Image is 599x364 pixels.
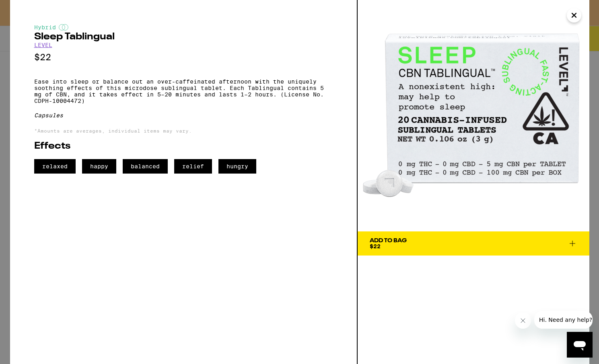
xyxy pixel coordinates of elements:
img: hybridColor.svg [59,24,68,31]
a: LEVEL [34,42,52,48]
span: happy [82,159,116,174]
p: Ease into sleep or balance out an over-caffeinated afternoon with the uniquely soothing effects o... [34,78,333,104]
span: balanced [123,159,168,174]
button: Add To Bag$22 [358,231,589,256]
span: relaxed [34,159,76,174]
h2: Effects [34,141,333,151]
button: Close [567,8,581,22]
iframe: Button to launch messaging window [567,332,593,358]
iframe: Close message [515,313,531,329]
iframe: Message from company [534,311,593,329]
p: $22 [34,52,333,62]
span: $22 [370,243,381,249]
div: Capsules [34,112,333,119]
span: hungry [218,159,256,174]
span: relief [174,159,212,174]
div: Hybrid [34,24,333,31]
p: *Amounts are averages, individual items may vary. [34,128,333,133]
div: Add To Bag [370,238,407,243]
h2: Sleep Tablingual [34,32,333,42]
